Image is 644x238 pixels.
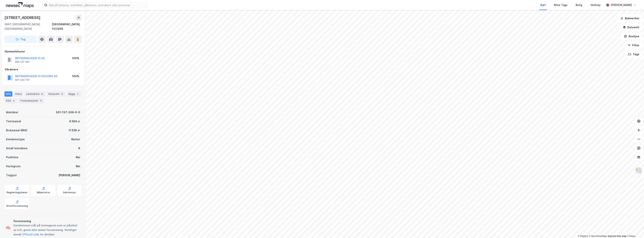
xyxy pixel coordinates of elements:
button: Tags [625,51,643,58]
div: Leietakere [25,91,45,97]
div: 100% [72,56,79,60]
div: Gårdeiere [5,67,81,72]
div: Hjemmelshaver [5,49,81,54]
div: Reguleringsplaner [7,191,28,194]
div: 6 [78,146,80,151]
div: Info [4,91,12,97]
div: Saksinnsyn [63,191,76,194]
iframe: Chat Widget [625,220,644,238]
div: 1 [76,92,79,96]
div: 0667, [GEOGRAPHIC_DATA], [GEOGRAPHIC_DATA] [4,22,52,31]
div: Eiere [14,91,23,97]
div: [GEOGRAPHIC_DATA], 137/209 [52,22,82,31]
div: Antall leietakere [6,146,28,151]
div: 11 [39,99,43,103]
div: 4 284 ㎡ [69,119,80,124]
div: Bruksareal (BRA) [6,128,28,133]
div: Verktøy [590,3,601,7]
div: Miljøstatus [37,191,50,194]
div: Tomteareal [6,119,21,124]
div: 2 [12,99,16,103]
div: Bygg [67,91,81,97]
img: Z [635,167,642,174]
a: Mapbox [578,235,588,237]
button: Datasett [620,24,643,31]
button: Filter [625,42,643,49]
div: 11 528 ㎡ [69,128,80,133]
div: Kart [540,3,546,7]
div: Forurensning [13,219,80,223]
button: Analyse [621,33,643,40]
div: ESG [4,98,17,103]
button: Bokmerker [617,15,643,22]
div: Nei [76,155,80,160]
div: [PERSON_NAME] [611,3,632,7]
div: Datasett [47,91,66,97]
div: Tinglyst [6,173,17,178]
div: 6 [40,92,44,96]
div: 100% [72,74,79,78]
div: Eiendomstype [6,137,25,142]
div: [PERSON_NAME] [59,173,80,178]
div: Punktleie [6,155,18,160]
div: Mine Tags [554,3,567,7]
div: Nei [76,164,80,169]
button: Tag [4,36,37,43]
div: 829 107 562 [15,60,29,63]
div: Matrikkel [6,110,18,115]
div: Bolig [576,3,582,7]
a: OpenStreetMap [589,235,607,237]
div: Kontrollprogram for chat [625,220,644,238]
div: 301-137-209-0-0 [56,110,80,115]
div: Eiendommen står på tomtegrunn som er påvirket av luft, grunn eller annen forurensning. Vennligst ... [13,223,80,237]
div: 6 [60,92,64,96]
div: [STREET_ADDRESS] [4,15,41,21]
div: 927 422 727 [15,78,30,81]
input: Søk på adresse, matrikkel, gårdeiere, leietakere eller personer [47,2,147,8]
div: Festegrunn [6,164,21,169]
a: Improve this map [608,235,626,237]
img: logo.a4113a55bc3d86da70a041830d287a7e.svg [6,2,34,8]
div: Kontor [71,137,80,142]
div: Grunnforurensning [6,204,28,207]
div: Transaksjoner [19,98,44,103]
